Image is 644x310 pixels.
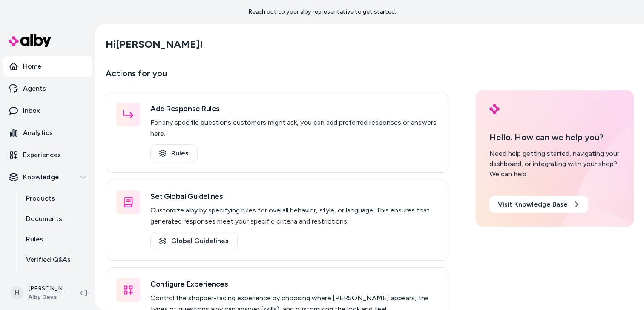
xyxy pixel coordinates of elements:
a: Products [17,188,92,209]
div: Need help getting started, navigating your dashboard, or integrating with your shop? We can help. [489,149,620,179]
p: Knowledge [23,172,59,182]
p: Verified Q&As [26,255,71,265]
p: Products [26,193,55,204]
button: Knowledge [3,167,92,187]
p: Rules [26,234,43,244]
img: alby Logo [9,34,51,47]
h2: Hi [PERSON_NAME] ! [106,38,203,51]
p: Documents [26,214,62,224]
img: alby Logo [489,104,500,114]
a: Reviews [17,270,92,290]
a: Global Guidelines [150,232,238,250]
a: Rules [150,144,198,162]
a: Analytics [3,123,92,143]
a: Experiences [3,145,92,165]
h3: Add Response Rules [150,103,438,115]
p: Reach out to your alby representative to get started. [248,8,396,16]
span: Alby Devs [28,293,66,301]
p: For any specific questions customers might ask, you can add preferred responses or answers here. [150,117,438,139]
span: H [10,286,24,300]
p: Hello. How can we help you? [489,131,620,144]
a: Inbox [3,100,92,121]
p: Inbox [23,106,40,116]
p: Analytics [23,128,53,138]
p: Customize alby by specifying rules for overall behavior, style, or language. This ensures that ge... [150,205,438,227]
a: Agents [3,78,92,99]
a: Verified Q&As [17,250,92,270]
p: Experiences [23,150,61,160]
p: Home [23,61,41,72]
h3: Configure Experiences [150,278,438,290]
p: [PERSON_NAME] [28,284,66,293]
a: Documents [17,209,92,229]
a: Rules [17,229,92,250]
p: Actions for you [106,66,448,87]
h3: Set Global Guidelines [150,190,438,202]
a: Visit Knowledge Base [489,196,588,213]
button: H[PERSON_NAME]Alby Devs [5,279,73,307]
p: Agents [23,83,46,94]
a: Home [3,56,92,77]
